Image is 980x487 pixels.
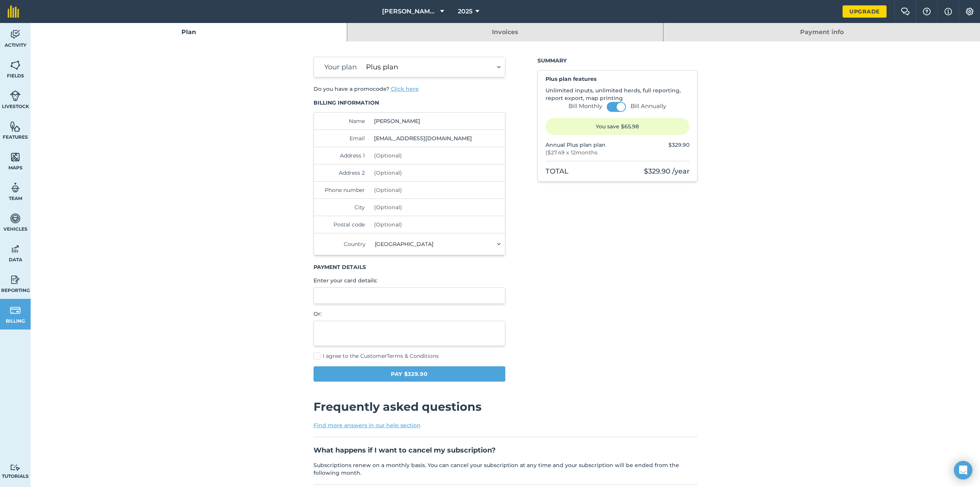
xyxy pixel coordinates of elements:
[323,353,439,359] span: I agree to the Customer
[630,102,666,110] label: Bill Annually
[371,216,475,233] input: (Optional)
[546,75,689,83] h4: Plus plan features
[10,121,21,132] img: svg+xml;base64,PHN2ZyB4bWxucz0iaHR0cDovL3d3dy53My5vcmcvMjAwMC9zdmciIHdpZHRoPSI1NiIgaGVpZ2h0PSI2MC...
[901,8,910,15] img: Two speech bubbles overlapping with the left bubble in the forefront
[546,87,689,102] p: Unlimited inputs, unlimited herds, full reporting, report export, map printing
[546,166,568,177] div: Total
[314,461,697,477] p: Subscriptions renew on a monthly basis. You can cancel your subscription at any time and your sub...
[10,182,21,193] img: svg+xml;base64,PD94bWwgdmVyc2lvbj0iMS4wIiBlbmNvZGluZz0idXRmLTgiPz4KPCEtLSBHZW5lcmF0b3I6IEFkb2JlIE...
[10,464,21,471] img: svg+xml;base64,PD94bWwgdmVyc2lvbj0iMS4wIiBlbmNvZGluZz0idXRmLTgiPz4KPCEtLSBHZW5lcmF0b3I6IEFkb2JlIE...
[537,57,697,64] h3: Summary
[371,147,475,164] input: (Optional)
[314,310,506,318] p: Or:
[391,85,419,93] button: Click here
[546,118,689,135] p: You save $65.98
[314,263,506,271] h3: Payment details
[322,62,357,72] label: Your plan
[387,353,439,359] a: Terms & Conditions
[314,366,506,382] button: Pay $329.90
[458,7,472,16] span: 2025
[965,8,974,15] img: A cog icon
[322,203,365,211] label: City
[954,461,972,479] div: Open Intercom Messenger
[314,422,421,429] a: Find more answers in our help section
[546,149,606,156] span: ( $27.49 x 12 months
[322,134,365,142] label: Email
[10,59,21,71] img: svg+xml;base64,PHN2ZyB4bWxucz0iaHR0cDovL3d3dy53My5vcmcvMjAwMC9zdmciIHdpZHRoPSI1NiIgaGVpZ2h0PSI2MC...
[314,99,506,107] h3: Billing information
[10,151,21,163] img: svg+xml;base64,PHN2ZyB4bWxucz0iaHR0cDovL3d3dy53My5vcmcvMjAwMC9zdmciIHdpZHRoPSI1NiIgaGVpZ2h0PSI2MC...
[10,243,21,255] img: svg+xml;base64,PD94bWwgdmVyc2lvbj0iMS4wIiBlbmNvZGluZz0idXRmLTgiPz4KPCEtLSBHZW5lcmF0b3I6IEFkb2JlIE...
[371,164,475,181] input: (Optional)
[922,8,931,15] img: A question mark icon
[371,199,475,216] input: (Optional)
[10,305,21,316] img: svg+xml;base64,PD94bWwgdmVyc2lvbj0iMS4wIiBlbmNvZGluZz0idXRmLTgiPz4KPCEtLSBHZW5lcmF0b3I6IEFkb2JlIE...
[322,292,498,299] iframe: Ασφαλές πλαίσιο εισαγωγής πληρωμής με κάρτα
[314,445,697,456] h3: What happens if I want to cancel my subscription?
[322,326,498,341] iframe: Ασφαλές πλαίσιο κουμπιού πληρωμής
[546,141,606,149] span: Annual Plus plan plan
[322,186,365,194] label: Phone number
[371,182,475,198] input: (Optional)
[10,90,21,102] img: svg+xml;base64,PD94bWwgdmVyc2lvbj0iMS4wIiBlbmNvZGluZz0idXRmLTgiPz4KPCEtLSBHZW5lcmF0b3I6IEFkb2JlIE...
[843,5,887,18] a: Upgrade
[314,277,506,284] p: Enter your card details:
[644,167,670,175] span: $329.90
[382,7,437,16] span: [PERSON_NAME] farm
[668,141,689,148] span: $329.90
[644,166,689,177] div: / year
[568,102,602,110] label: Bill Monthly
[322,240,366,248] label: Country
[663,23,980,41] a: Payment info
[31,23,347,41] a: Plan
[10,274,21,285] img: svg+xml;base64,PD94bWwgdmVyc2lvbj0iMS4wIiBlbmNvZGluZz0idXRmLTgiPz4KPCEtLSBHZW5lcmF0b3I6IEFkb2JlIE...
[314,85,506,93] p: Do you have a promocode?
[322,117,365,125] label: Name
[10,213,21,224] img: svg+xml;base64,PD94bWwgdmVyc2lvbj0iMS4wIiBlbmNvZGluZz0idXRmLTgiPz4KPCEtLSBHZW5lcmF0b3I6IEFkb2JlIE...
[322,169,365,177] label: Address 2
[322,221,365,228] label: Postal code
[347,23,663,41] a: Invoices
[944,7,952,16] img: svg+xml;base64,PHN2ZyB4bWxucz0iaHR0cDovL3d3dy53My5vcmcvMjAwMC9zdmciIHdpZHRoPSIxNyIgaGVpZ2h0PSIxNy...
[314,400,697,414] h2: Frequently asked questions
[372,233,505,255] select: AF AL DZ AS AD AO AI AQ AG AR AM AW AU AT AZ BS BH BD BB BY BE BZ BJ BM BT BO BQ BA BW BV BR IO B...
[10,29,21,40] img: svg+xml;base64,PD94bWwgdmVyc2lvbj0iMS4wIiBlbmNvZGluZz0idXRmLTgiPz4KPCEtLSBHZW5lcmF0b3I6IEFkb2JlIE...
[322,152,365,159] label: Address 1
[8,5,19,18] img: fieldmargin Logo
